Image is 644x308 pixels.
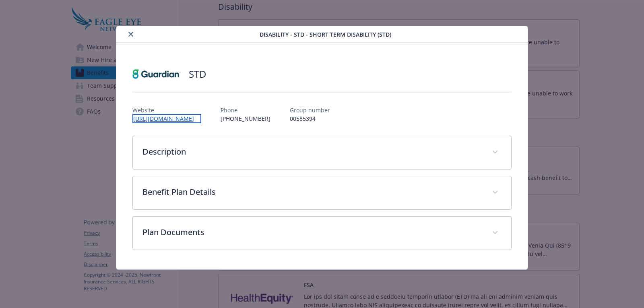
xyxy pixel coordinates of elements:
p: Phone [221,106,270,114]
div: Benefit Plan Details [133,176,511,209]
p: Description [142,146,482,158]
img: Guardian [132,62,181,86]
p: Group number [290,106,330,114]
p: [PHONE_NUMBER] [221,114,270,123]
p: 00585394 [290,114,330,123]
div: Description [133,136,511,169]
div: Plan Documents [133,217,511,250]
h2: STD [189,67,206,81]
a: [URL][DOMAIN_NAME] [132,114,201,123]
p: Plan Documents [142,226,482,238]
p: Benefit Plan Details [142,186,482,198]
p: Website [132,106,201,114]
button: close [126,29,136,39]
div: details for plan Disability - STD - Short Term Disability (STD) [64,26,580,270]
span: Disability - STD - Short Term Disability (STD) [260,30,391,39]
